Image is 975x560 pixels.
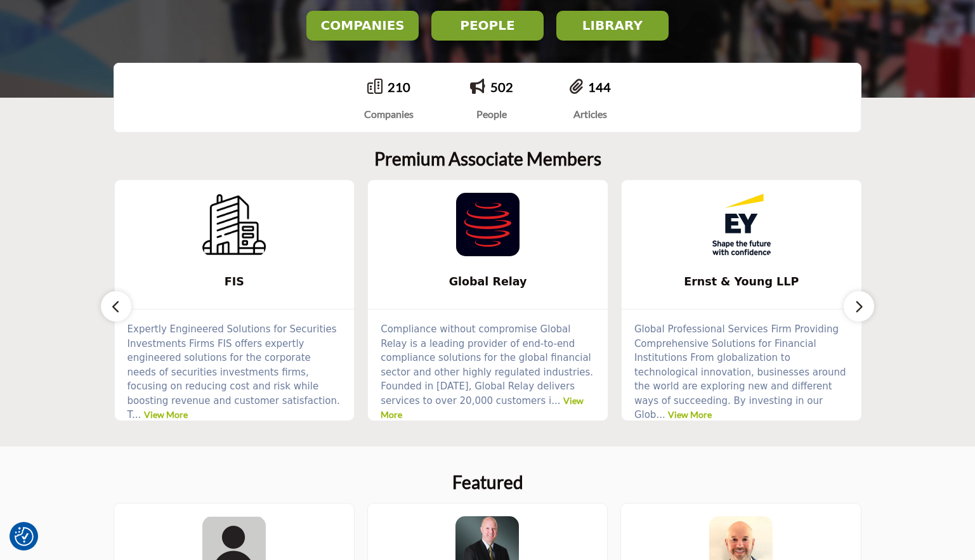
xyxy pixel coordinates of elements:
[387,273,589,290] span: Global Relay
[556,11,669,41] button: LIBRARY
[368,265,608,299] a: Global Relay
[641,273,842,290] span: Ernst & Young LLP
[490,79,513,94] a: 502
[15,527,34,546] img: Revisit consent button
[128,322,342,422] p: Expertly Engineered Solutions for Securities Investments Firms FIS offers expertly engineered sol...
[570,107,611,122] div: Articles
[115,265,355,299] a: FIS
[387,265,589,299] b: Global Relay
[668,409,712,420] a: View More
[710,193,773,256] img: Ernst & Young LLP
[452,472,523,493] h2: Featured
[560,18,665,33] h2: LIBRARY
[202,193,266,256] img: FIS
[144,409,188,420] a: View More
[310,18,415,33] h2: COMPANIES
[388,79,410,94] a: 210
[132,409,141,420] span: ...
[622,265,861,299] a: Ernst & Young LLP
[634,322,849,422] p: Global Professional Services Firm Providing Comprehensive Solutions for Financial Institutions Fr...
[15,527,34,546] button: Consent Preferences
[431,11,544,41] button: PEOPLE
[134,265,336,299] b: FIS
[364,107,414,122] div: Companies
[435,18,540,33] h2: PEOPLE
[470,107,513,122] div: People
[381,322,595,422] p: Compliance without compromise Global Relay is a leading provider of end-to-end compliance solutio...
[551,395,560,407] span: ...
[306,11,419,41] button: COMPANIES
[588,79,611,94] a: 144
[134,273,336,290] span: FIS
[656,409,665,420] span: ...
[641,265,842,299] b: Ernst & Young LLP
[374,148,601,170] h2: Premium Associate Members
[456,193,520,256] img: Global Relay
[381,395,584,420] a: View More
